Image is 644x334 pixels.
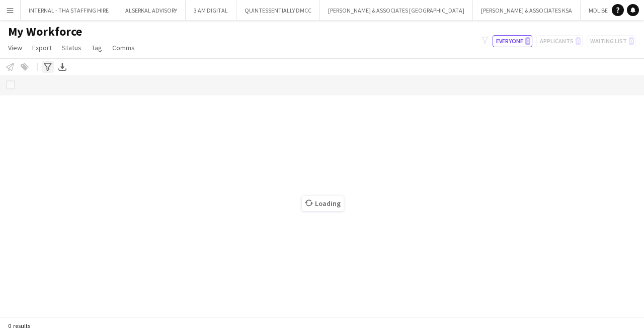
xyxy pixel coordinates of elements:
a: Comms [108,41,139,54]
a: View [4,41,26,54]
span: View [8,43,22,52]
a: Export [28,41,56,54]
span: Tag [92,43,102,52]
button: MDL BEAST LLC [581,1,637,20]
button: QUINTESSENTIALLY DMCC [236,1,320,20]
button: 3 AM DIGITAL [186,1,236,20]
a: Status [58,41,86,54]
span: Comms [112,43,135,52]
button: ALSERKAL ADVISORY [117,1,186,20]
button: INTERNAL - THA STAFFING HIRE [21,1,117,20]
span: Loading [302,196,344,211]
app-action-btn: Advanced filters [42,61,54,73]
span: My Workforce [8,24,82,39]
span: 0 [525,37,530,45]
app-action-btn: Export XLSX [56,61,68,73]
button: Everyone0 [493,35,532,47]
span: Export [32,43,52,52]
button: [PERSON_NAME] & ASSOCIATES KSA [473,1,581,20]
a: Tag [88,41,106,54]
span: Status [62,43,82,52]
button: [PERSON_NAME] & ASSOCIATES [GEOGRAPHIC_DATA] [320,1,473,20]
